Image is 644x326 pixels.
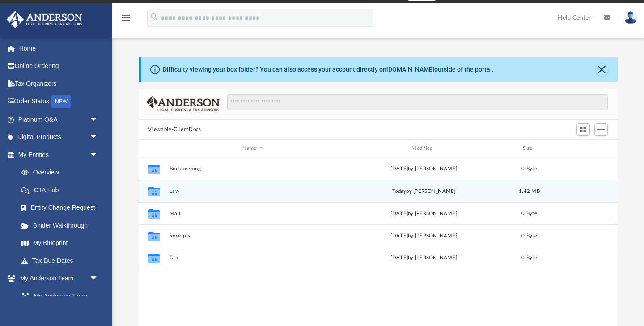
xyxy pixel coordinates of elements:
i: search [149,12,159,22]
img: Anderson Advisors Platinum Portal [4,11,85,28]
span: 0 Byte [521,211,537,216]
div: id [142,144,165,152]
button: Close [596,64,608,76]
div: Size [511,144,547,152]
div: [DATE] by [PERSON_NAME] [340,165,508,173]
button: Add [594,123,608,136]
div: [DATE] by [PERSON_NAME] [340,232,508,240]
span: 0 Byte [521,233,537,238]
a: Digital Productsarrow_drop_down [6,128,112,146]
span: 1.42 MB [519,189,540,194]
a: My Blueprint [13,234,107,252]
button: Receipts [169,233,336,239]
span: 0 Byte [521,166,537,171]
a: My Anderson Teamarrow_drop_down [6,270,107,288]
a: Tax Due Dates [13,252,112,270]
img: User Pic [624,11,637,24]
a: menu [121,17,131,23]
div: id [551,144,614,152]
div: Difficulty viewing your box folder? You can also access your account directly on outside of the p... [163,65,494,74]
a: My Anderson Team [13,287,103,305]
div: Name [169,144,336,152]
a: Home [6,39,112,57]
span: arrow_drop_down [89,146,107,164]
a: Tax Organizers [6,75,112,93]
a: [DOMAIN_NAME] [386,66,434,73]
button: Viewable-ClientDocs [148,126,201,134]
div: [DATE] by [PERSON_NAME] [340,210,508,218]
button: Tax [169,255,336,261]
button: Switch to Grid View [576,123,590,136]
a: Binder Walkthrough [13,216,112,234]
a: My Entitiesarrow_drop_down [6,146,112,164]
input: Search files and folders [227,94,607,111]
div: Modified [340,144,507,152]
span: 0 Byte [521,255,537,260]
a: Entity Change Request [13,199,112,217]
a: CTA Hub [13,181,112,199]
a: Order StatusNEW [6,93,112,111]
span: arrow_drop_down [89,270,107,288]
div: by [PERSON_NAME] [340,187,508,195]
a: Platinum Q&Aarrow_drop_down [6,110,112,128]
i: menu [121,13,131,23]
div: [DATE] by [PERSON_NAME] [340,254,508,262]
button: Bookkeeping [169,166,336,172]
span: arrow_drop_down [89,128,107,147]
span: today [392,189,406,194]
div: NEW [51,95,71,108]
button: Law [169,188,336,194]
span: arrow_drop_down [89,110,107,129]
a: Online Ordering [6,57,112,75]
a: Overview [13,164,112,182]
button: Mail [169,211,336,216]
